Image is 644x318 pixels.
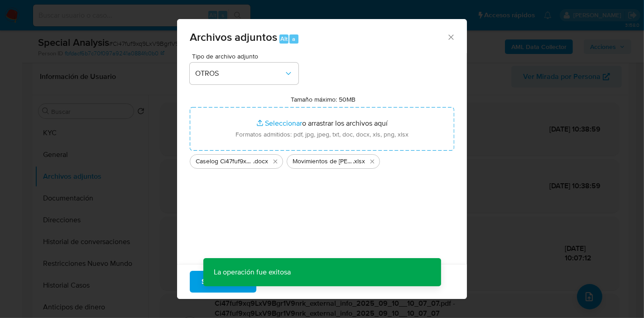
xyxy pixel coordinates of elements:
span: OTROS [195,69,284,78]
button: Cerrar [447,33,455,41]
label: Tamaño máximo: 50MB [291,95,356,103]
button: Eliminar Movimientos de Vanesa Soledad Rivarola.xlsx [367,156,378,167]
button: Subir archivo [190,271,256,293]
span: .docx [253,157,268,166]
button: OTROS [190,63,298,84]
span: Alt [280,34,288,43]
span: Caselog Ci47fuf9xq9LxV9Bgr1V9nrk_2025_08_22_10_39_11 [196,157,253,166]
span: Archivos adjuntos [190,29,277,45]
span: a [292,34,295,43]
span: Movimientos de [PERSON_NAME] [293,157,353,166]
span: Cancelar [272,272,301,292]
button: Eliminar Caselog Ci47fuf9xq9LxV9Bgr1V9nrk_2025_08_22_10_39_11.docx [270,156,281,167]
ul: Archivos seleccionados [190,151,454,169]
span: Tipo de archivo adjunto [192,53,301,59]
p: La operación fue exitosa [203,258,302,286]
span: .xlsx [353,157,365,166]
span: Subir archivo [202,272,245,292]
